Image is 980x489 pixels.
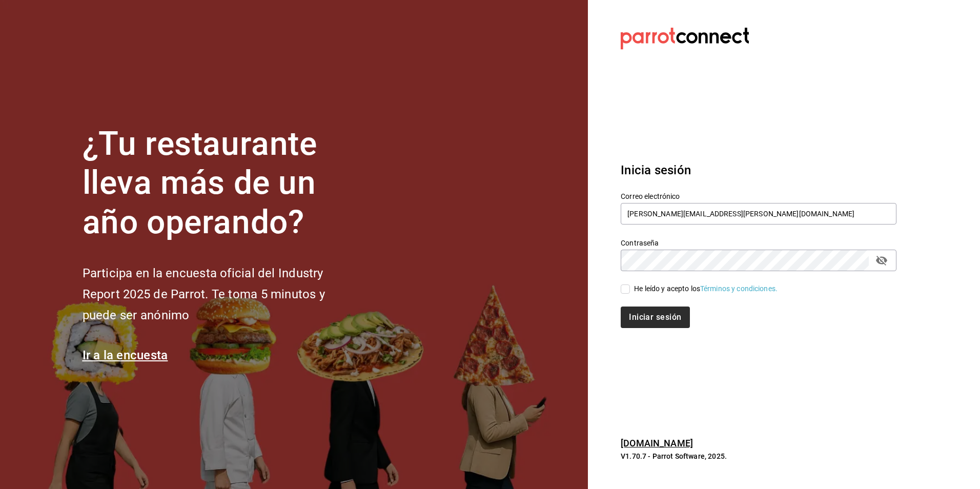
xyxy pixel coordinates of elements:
p: V1.70.7 - Parrot Software, 2025. [621,451,896,461]
a: Términos y condiciones. [700,284,778,293]
h3: Inicia sesión [621,161,896,179]
a: Ir a la encuesta [83,348,168,362]
h1: ¿Tu restaurante lleva más de un año operando? [83,125,359,242]
button: passwordField [873,252,890,269]
a: [DOMAIN_NAME] [621,438,693,449]
input: Ingresa tu correo electrónico [621,203,896,225]
label: Correo electrónico [621,192,896,199]
h2: Participa en la encuesta oficial del Industry Report 2025 de Parrot. Te toma 5 minutos y puede se... [83,263,359,325]
label: Contraseña [621,239,896,246]
div: He leído y acepto los [634,283,778,294]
